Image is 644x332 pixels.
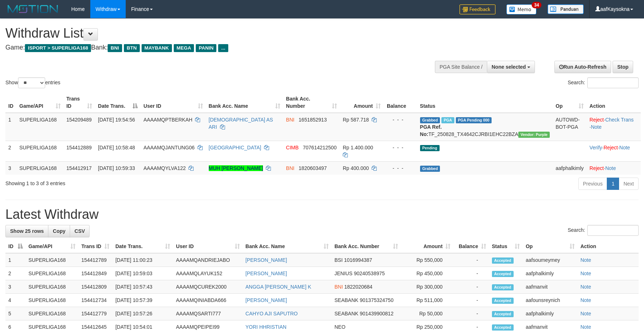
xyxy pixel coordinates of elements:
span: [DATE] 10:58:48 [98,145,135,150]
a: Reject [604,145,618,150]
td: SUPERLIGA168 [26,267,79,280]
td: - [453,294,489,307]
th: Bank Acc. Name: activate to sort column ascending [206,92,283,113]
h1: Latest Withdraw [5,207,639,222]
a: ANGGA [PERSON_NAME] K [246,284,311,290]
td: [DATE] 10:57:26 [112,307,173,320]
span: BNI [108,44,122,52]
a: Note [580,324,591,330]
th: Bank Acc. Name: activate to sort column ascending [243,240,332,253]
td: 3 [5,280,26,294]
a: [GEOGRAPHIC_DATA] [209,145,262,150]
span: JENIUS [334,271,353,276]
td: · [587,161,641,175]
th: Action [587,92,641,113]
td: SUPERLIGA168 [17,113,64,141]
td: Rp 300,000 [401,280,454,294]
td: TF_250828_TX4642CJRBI1EHC22BZA [417,113,553,141]
img: Feedback.jpg [459,4,496,14]
td: 5 [5,307,26,320]
td: aafounsreynich [523,294,577,307]
span: Accepted [492,311,514,317]
span: Copy 90240538975 to clipboard [354,271,385,276]
td: SUPERLIGA168 [26,294,79,307]
a: YORI HHRISTIAN [246,324,287,330]
a: Note [580,311,591,316]
td: - [453,267,489,280]
span: AAAAMQYLVA122 [143,165,186,171]
th: User ID: activate to sort column ascending [141,92,206,113]
td: AUTOWD-BOT-PGA [553,113,587,141]
span: CSV [74,228,85,234]
a: Note [580,284,591,290]
th: Balance: activate to sort column ascending [453,240,489,253]
td: - [453,280,489,294]
span: Copy 901439900812 to clipboard [360,311,393,316]
a: CAHYO AJI SAPUTRO [246,311,298,316]
a: CSV [70,225,90,237]
span: Copy [53,228,65,234]
td: AAAAMQLAYUK152 [173,267,242,280]
td: 154412734 [78,294,112,307]
td: AAAAMQSARTI777 [173,307,242,320]
td: aafphalkimly [553,161,587,175]
th: Balance [384,92,417,113]
span: Grabbed [420,166,440,172]
td: 154412779 [78,307,112,320]
td: · · [587,113,641,141]
button: None selected [487,61,535,73]
td: 154412809 [78,280,112,294]
a: Check Trans [605,117,634,123]
label: Show entries [5,77,60,88]
span: 154209489 [66,117,92,123]
a: Previous [578,178,607,190]
th: Bank Acc. Number: activate to sort column ascending [332,240,401,253]
span: Copy 1820603497 to clipboard [299,165,327,171]
span: CIMB [286,145,299,150]
a: Note [580,257,591,263]
label: Search: [568,225,639,236]
a: Reject [589,117,604,123]
img: panduan.png [548,4,584,14]
span: Vendor URL: https://trx4.1velocity.biz [518,132,550,138]
span: ... [218,44,228,52]
span: PGA Pending [456,117,492,123]
span: None selected [492,64,526,70]
th: Op: activate to sort column ascending [523,240,577,253]
span: Show 25 rows [10,228,44,234]
span: MEGA [174,44,194,52]
span: SEABANK [334,297,358,303]
td: 154412789 [78,253,112,267]
span: PANIN [196,44,216,52]
span: [DATE] 19:54:56 [98,117,135,123]
span: Accepted [492,284,514,290]
td: Rp 50,000 [401,307,454,320]
a: [PERSON_NAME] [246,297,287,303]
td: aafmanvit [523,280,577,294]
span: SEABANK [334,311,358,316]
div: PGA Site Balance / [435,61,487,73]
a: Run Auto-Refresh [554,61,611,73]
td: SUPERLIGA168 [26,253,79,267]
td: - [453,307,489,320]
span: Copy 901375324750 to clipboard [360,297,393,303]
img: Button%20Memo.svg [506,4,537,14]
th: Action [578,240,639,253]
td: SUPERLIGA168 [17,161,64,175]
th: Game/API: activate to sort column ascending [17,92,64,113]
td: 1 [5,113,17,141]
td: 2 [5,267,26,280]
span: NEO [334,324,345,330]
a: Note [580,297,591,303]
a: Stop [613,61,633,73]
td: AAAAMQINIABDA666 [173,294,242,307]
th: Date Trans.: activate to sort column descending [95,92,141,113]
span: BSI [334,257,343,263]
th: Op: activate to sort column ascending [553,92,587,113]
span: AAAAMQPTBERKAH [143,117,192,123]
span: Copy 1651852913 to clipboard [299,117,327,123]
a: [PERSON_NAME] [246,271,287,276]
img: MOTION_logo.png [5,4,60,14]
span: MAYBANK [142,44,172,52]
div: - - - [386,165,414,172]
